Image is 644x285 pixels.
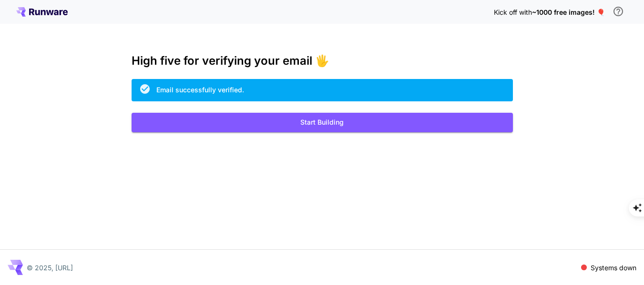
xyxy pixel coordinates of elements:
p: Systems down [591,263,636,273]
button: Start Building [132,113,513,132]
div: Email successfully verified. [156,85,244,95]
p: © 2025, [URL] [27,263,73,273]
button: In order to qualify for free credit, you need to sign up with a business email address and click ... [609,2,628,21]
span: ~1000 free images! 🎈 [532,8,605,16]
span: Kick off with [494,8,532,16]
h3: High five for verifying your email 🖐️ [132,54,513,68]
